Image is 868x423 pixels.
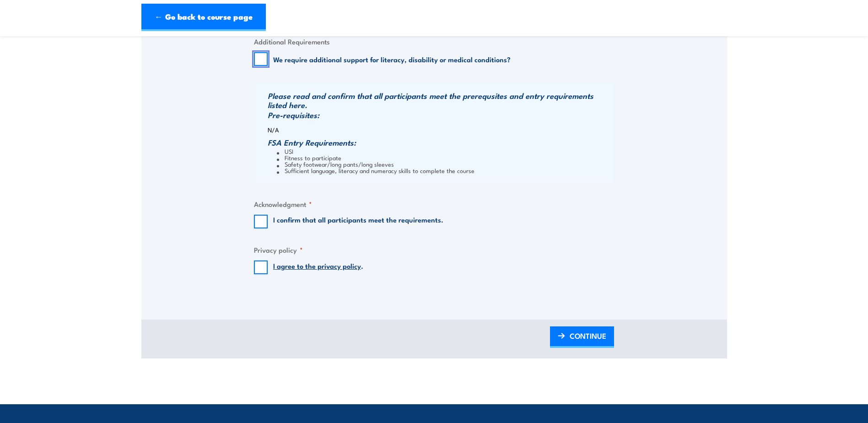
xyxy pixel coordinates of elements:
[268,110,612,119] h3: Pre-requisites:
[570,324,606,348] span: CONTINUE
[273,260,361,271] a: I agree to the privacy policy
[277,161,612,167] li: Safety footwear/long pants/long sleeves
[550,326,614,348] a: CONTINUE
[277,154,612,161] li: Fitness to participate
[254,244,303,255] legend: Privacy policy
[268,91,612,109] h3: Please read and confirm that all participants meet the prerequsites and entry requirements listed...
[277,148,612,154] li: USI
[273,54,511,64] label: We require additional support for literacy, disability or medical conditions?
[254,199,312,209] legend: Acknowledgment
[268,126,612,133] p: N/A
[273,260,363,274] label: .
[268,138,612,147] h3: FSA Entry Requirements:
[277,167,612,174] li: Sufficient language, literacy and numeracy skills to complete the course
[254,36,330,47] legend: Additional Requirements
[141,4,266,31] a: ← Go back to course page
[273,215,443,228] label: I confirm that all participants meet the requirements.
